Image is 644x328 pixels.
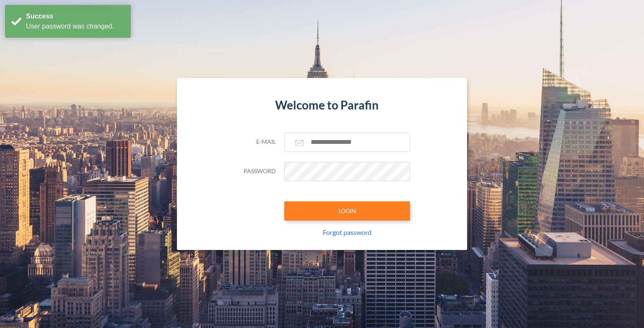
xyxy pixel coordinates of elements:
[26,21,125,31] div: User password was changed.
[234,98,410,112] h4: Welcome to Parafin
[26,11,125,21] div: Success
[284,201,410,221] button: LOGIN
[234,168,276,175] h5: Password
[234,138,276,146] h5: E-mail
[323,228,371,236] a: Forgot password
